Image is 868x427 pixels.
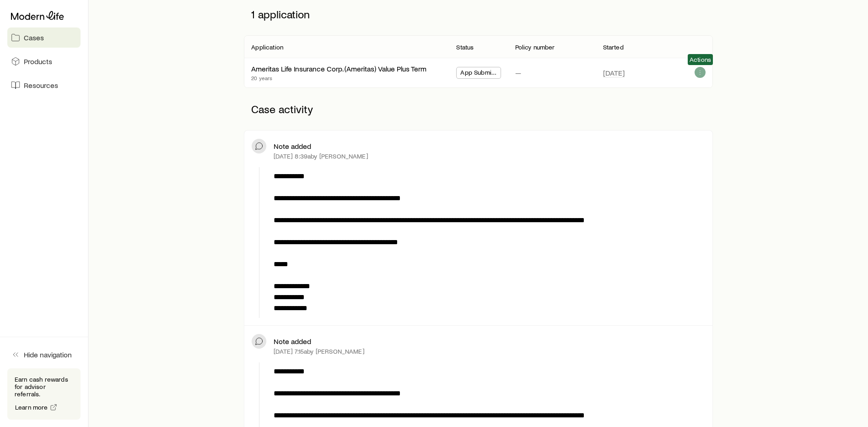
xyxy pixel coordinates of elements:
a: Products [7,51,81,71]
p: [DATE] 8:39a by [PERSON_NAME] [274,153,368,160]
p: [DATE] 7:15a by [PERSON_NAME] [274,348,364,355]
span: Learn more [15,404,48,411]
span: [DATE] [603,68,625,77]
p: 1 application [244,0,712,28]
a: Ameritas Life Insurance Corp. (Ameritas) Value Plus Term [251,64,426,73]
span: App Submitted [460,69,496,78]
p: — [515,68,521,77]
span: Actions [690,56,711,63]
div: Ameritas Life Insurance Corp. (Ameritas) Value Plus Term [251,64,426,74]
a: Cases [7,27,81,48]
button: Hide navigation [7,345,81,365]
p: Earn cash rewards for advisor referrals. [15,376,73,398]
a: Resources [7,75,81,95]
p: Note added [274,142,311,151]
p: Application [251,44,283,51]
span: Resources [24,81,58,90]
p: 20 years [251,74,426,82]
p: Started [603,44,624,51]
p: Note added [274,337,311,346]
div: Earn cash rewards for advisor referrals.Learn more [7,368,81,420]
p: Status [456,44,474,51]
span: Cases [24,33,44,42]
p: Policy number [515,44,555,51]
span: Products [24,57,52,66]
span: Hide navigation [24,350,72,359]
p: Case activity [244,95,712,123]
